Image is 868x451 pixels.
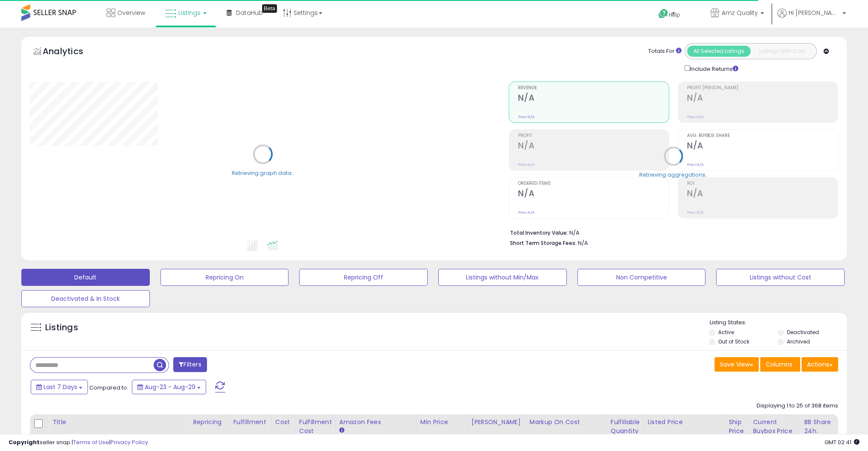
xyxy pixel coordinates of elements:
button: Non Competitive [577,269,706,286]
button: Listings without Cost [716,269,845,286]
div: Retrieving graph data.. [232,169,294,177]
button: Listings With Cost [750,46,814,57]
h5: Analytics [43,45,100,59]
span: Overview [117,9,145,17]
button: All Selected Listings [687,46,751,57]
a: Hi [PERSON_NAME] [778,9,846,28]
button: Repricing Off [299,269,428,286]
strong: Copyright [9,438,40,446]
span: Help [669,11,680,18]
span: Listings [178,9,201,17]
button: Deactivated & In Stock [21,290,150,307]
div: seller snap | | [9,439,148,447]
div: Tooltip anchor [262,4,277,13]
button: Repricing On [160,269,289,286]
div: Retrieving aggregations.. [639,171,708,178]
button: Default [21,269,150,286]
button: Listings without Min/Max [438,269,567,286]
i: Get Help [658,9,669,19]
div: Include Returns [678,64,749,73]
span: DataHub [236,9,263,17]
a: Help [652,2,697,28]
span: Hi [PERSON_NAME] [789,9,840,17]
span: Amz Quality [722,9,758,17]
div: Totals For [648,47,682,55]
